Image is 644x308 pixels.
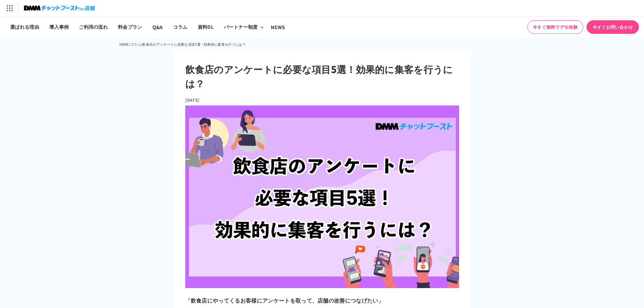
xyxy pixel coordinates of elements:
[74,17,113,37] a: ご利用の流れ
[119,42,129,47] a: HOME
[185,105,459,288] img: 飲食店のアンケートに必要な項目5選！効果的に集客を行うには？
[113,17,147,37] a: 料金プラン
[44,17,74,37] a: 導入事例
[5,17,44,37] a: 選ばれる理由
[224,23,258,30] div: パートナー制度
[141,40,142,48] li: /
[185,97,200,103] time: [DATE]
[193,17,219,37] a: 資料DL
[142,40,246,48] li: 飲食店のアンケートに必要な項目5選！効果的に集客を行うには？
[168,17,193,37] a: コラム
[185,62,459,90] h1: 飲食店のアンケートに必要な項目5選！効果的に集客を行うには？
[147,17,168,37] a: Q&A
[587,20,639,34] a: 今すぐお問い合わせ
[1,1,18,15] img: サービス
[185,296,384,304] b: 「飲食店にやってくるお客様にアンケートを取って、店舗の改善につなげたい」
[130,42,141,47] a: コラム
[129,40,130,48] li: /
[24,3,95,13] img: チャットブーストfor店舗
[266,17,290,37] a: NEWS
[527,20,583,34] a: 今すぐ無料でデモ体験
